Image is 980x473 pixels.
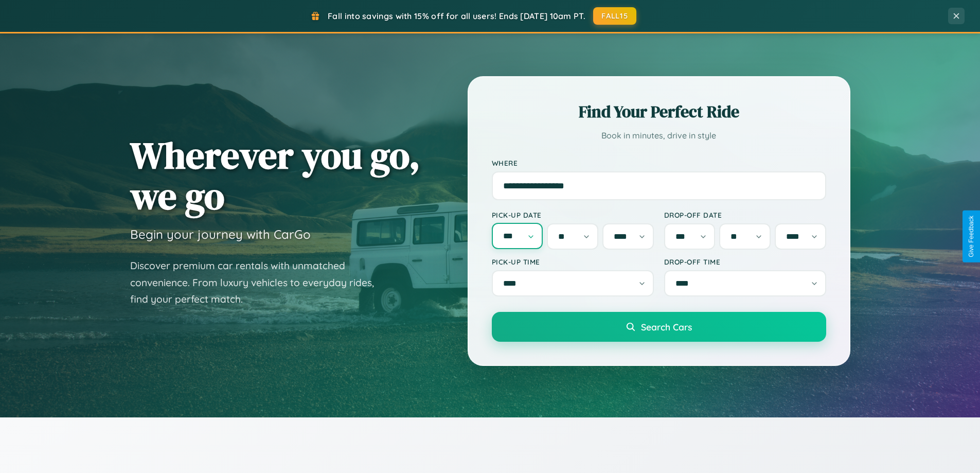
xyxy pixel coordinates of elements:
[130,226,311,242] h3: Begin your journey with CarGo
[968,216,975,257] div: Give Feedback
[593,7,636,25] button: FALL15
[492,211,654,219] label: Pick-up Date
[492,100,826,123] h2: Find Your Perfect Ride
[664,211,826,219] label: Drop-off Date
[492,257,654,266] label: Pick-up Time
[492,159,826,167] label: Where
[641,321,692,332] span: Search Cars
[492,312,826,342] button: Search Cars
[328,11,585,21] span: Fall into savings with 15% off for all users! Ends [DATE] 10am PT.
[664,257,826,266] label: Drop-off Time
[492,128,826,143] p: Book in minutes, drive in style
[130,257,387,308] p: Discover premium car rentals with unmatched convenience. From luxury vehicles to everyday rides, ...
[130,135,420,216] h1: Wherever you go, we go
